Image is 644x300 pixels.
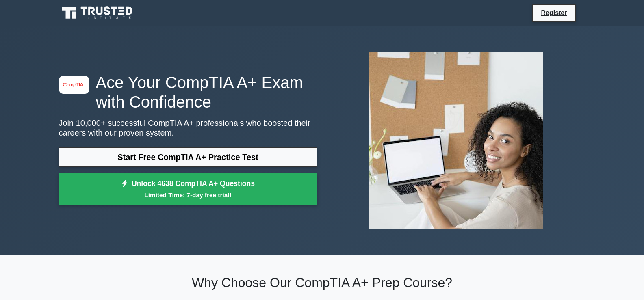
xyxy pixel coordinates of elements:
[59,147,317,167] a: Start Free CompTIA A+ Practice Test
[69,190,307,200] small: Limited Time: 7-day free trial!
[59,118,317,138] p: Join 10,000+ successful CompTIA A+ professionals who boosted their careers with our proven system.
[59,275,585,290] h2: Why Choose Our CompTIA A+ Prep Course?
[59,73,317,112] h1: Ace Your CompTIA A+ Exam with Confidence
[59,173,317,205] a: Unlock 4638 CompTIA A+ QuestionsLimited Time: 7-day free trial!
[536,8,572,18] a: Register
